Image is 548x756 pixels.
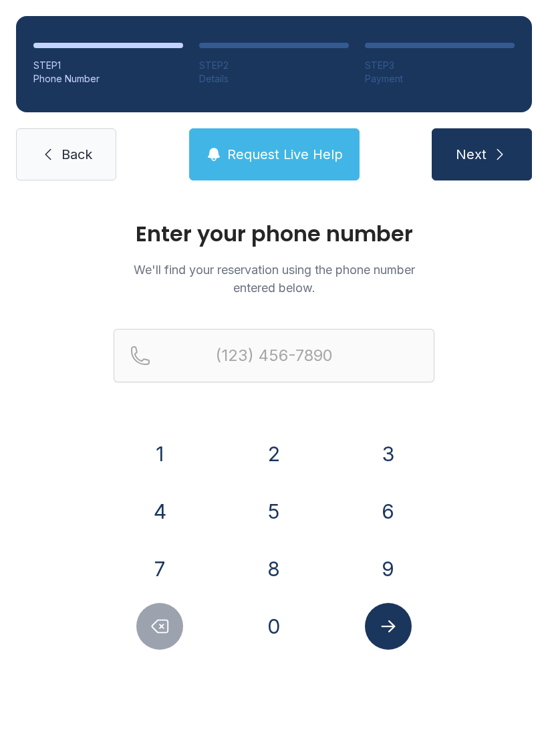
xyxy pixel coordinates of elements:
[251,488,297,535] button: 5
[365,72,515,86] div: Payment
[365,430,412,477] button: 3
[136,603,183,650] button: Delete number
[251,545,297,592] button: 8
[114,329,434,382] input: Reservation phone number
[251,603,297,650] button: 0
[114,223,434,245] h1: Enter your phone number
[136,430,183,477] button: 1
[114,261,434,297] p: We'll find your reservation using the phone number entered below.
[199,59,349,72] div: STEP 2
[365,603,412,650] button: Submit lookup form
[136,545,183,592] button: 7
[251,430,297,477] button: 2
[199,72,349,86] div: Details
[136,488,183,535] button: 4
[61,145,92,164] span: Back
[33,59,183,72] div: STEP 1
[365,488,412,535] button: 6
[456,145,487,164] span: Next
[33,72,183,86] div: Phone Number
[227,145,343,164] span: Request Live Help
[365,59,515,72] div: STEP 3
[365,545,412,592] button: 9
